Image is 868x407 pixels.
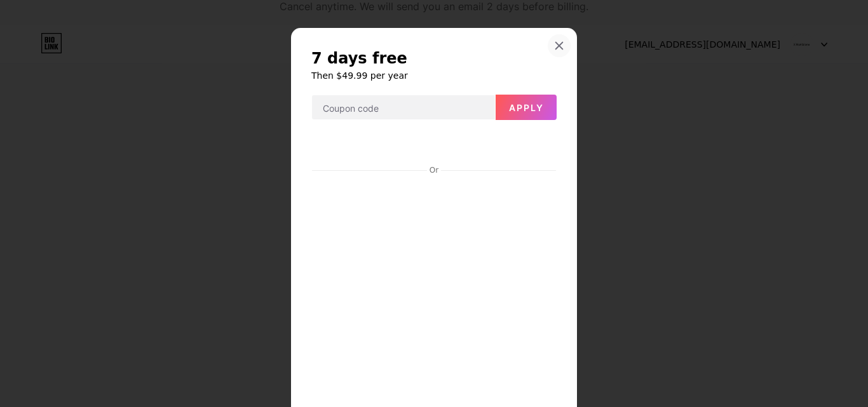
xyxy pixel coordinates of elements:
[311,48,407,69] span: 7 days free
[496,95,557,120] button: Apply
[312,131,556,161] iframe: Secure payment button frame
[509,102,544,113] span: Apply
[427,165,441,175] div: Or
[312,95,495,121] input: Coupon code
[311,69,557,82] h6: Then $49.99 per year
